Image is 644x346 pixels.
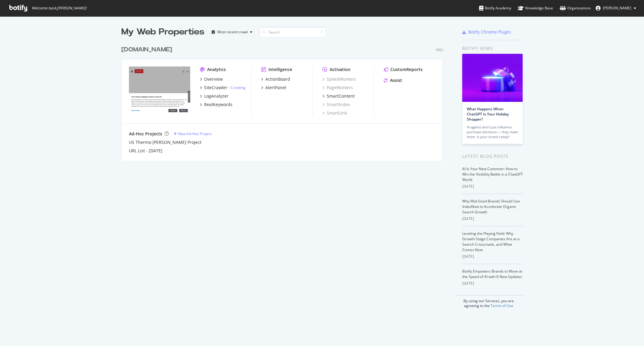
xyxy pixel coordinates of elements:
[462,184,523,189] div: [DATE]
[491,303,513,308] a: Terms of Use
[518,5,553,11] div: Knowledge Base
[268,66,292,73] div: Intelligence
[462,269,522,279] a: Botify Empowers Brands to Move at the Speed of AI with 6 New Updates
[462,29,511,35] a: Botify Chrome Plugin
[229,85,245,90] div: -
[204,93,229,99] div: LogAnalyzer
[560,5,591,11] div: Organizations
[462,281,523,286] div: [DATE]
[591,3,641,13] button: [PERSON_NAME]
[603,5,631,11] span: Sarah Burroughs
[330,66,351,73] div: Activation
[204,102,232,108] div: RealKeywords
[231,85,245,90] a: Crawling
[204,85,227,91] div: SiteCrawler
[384,77,402,83] a: Assist
[390,66,423,73] div: CustomReports
[204,76,223,82] div: Overview
[384,66,423,73] a: CustomReports
[121,26,204,38] div: My Web Properties
[467,106,509,122] a: What Happens When ChatGPT Is Your Holiday Shopper?
[178,131,212,136] div: New Ad-Hoc Project
[322,102,350,108] a: SmartIndex
[462,45,523,52] div: Botify news
[462,231,520,252] a: Leveling the Playing Field: Why Growth-Stage Companies Are at a Search Crossroads, and What Comes...
[129,131,162,137] div: Ad-Hoc Projects
[209,27,255,37] button: Most recent crawl
[261,76,290,82] a: ActionBoard
[129,148,162,154] a: URL List - [DATE]
[390,77,402,83] div: Assist
[200,102,232,108] a: RealKeywords
[462,54,523,102] img: What Happens When ChatGPT Is Your Holiday Shopper?
[462,254,523,259] div: [DATE]
[322,93,355,99] a: SmartContent
[121,45,172,54] div: [DOMAIN_NAME]
[436,47,443,53] div: Pro
[200,85,245,91] a: SiteCrawler- Crawling
[462,166,523,182] a: AI Is Your New Customer: How to Win the Visibility Battle in a ChatGPT World
[207,66,226,73] div: Analytics
[322,76,356,82] a: SpeedWorkers
[322,110,347,116] a: SmartLink
[468,29,511,35] div: Botify Chrome Plugin
[121,45,175,54] a: [DOMAIN_NAME]
[174,131,212,136] a: New Ad-Hoc Project
[462,153,523,160] div: Latest Blog Posts
[265,76,290,82] div: ActionBoard
[129,66,190,115] img: thermofisher.com
[200,76,223,82] a: Overview
[260,27,326,37] input: Search
[265,85,286,91] div: AlertPanel
[322,85,353,91] a: PageWorkers
[121,38,448,161] div: grid
[217,30,248,34] div: Most recent crawl
[129,139,201,145] a: US Thermo [PERSON_NAME] Project
[261,85,286,91] a: AlertPanel
[200,93,229,99] a: LogAnalyzer
[467,125,518,139] div: AI agents don’t just influence purchase decisions — they make them. Is your brand ready?
[455,295,523,308] div: By using our Services, you are agreeing to the
[462,216,523,222] div: [DATE]
[462,199,520,215] a: Why Mid-Sized Brands Should Use IndexNow to Accelerate Organic Search Growth
[479,5,511,11] div: Botify Academy
[32,6,86,11] span: Welcome back, [PERSON_NAME] !
[327,93,355,99] div: SmartContent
